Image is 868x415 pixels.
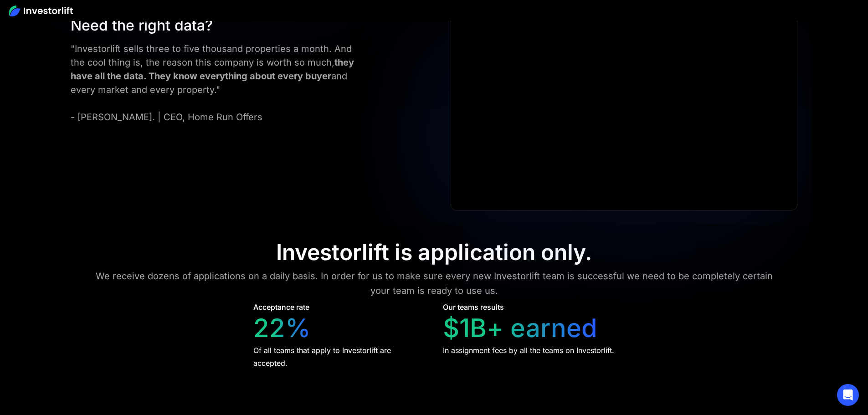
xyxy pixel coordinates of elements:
div: Acceptance rate [253,302,309,313]
div: Of all teams that apply to Investorlift are accepted. [253,344,426,369]
div: Open Intercom Messenger [837,384,859,406]
div: In assignment fees by all the teams on Investorlift. [443,344,614,357]
div: We receive dozens of applications on a daily basis. In order for us to make sure every new Invest... [87,269,781,298]
div: Our teams results [443,302,504,313]
div: 22% [253,313,311,343]
div: Need the right data? [71,15,368,36]
strong: they have all the data. They know everything about every buyer [71,57,354,82]
div: $1B+ earned [443,313,597,343]
div: Investorlift is application only. [276,239,592,266]
iframe: Ryan Pineda | Testimonial [451,15,796,210]
div: "Investorlift sells three to five thousand properties a month. And the cool thing is, the reason ... [71,42,368,124]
